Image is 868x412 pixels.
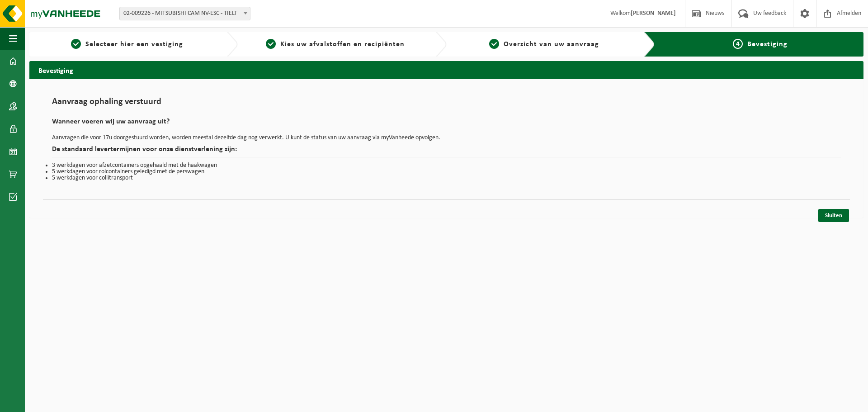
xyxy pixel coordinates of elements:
[504,41,599,48] span: Overzicht van uw aanvraag
[818,209,849,222] a: Sluiten
[52,169,841,175] li: 5 werkdagen voor rolcontainers geledigd met de perswagen
[280,41,405,48] span: Kies uw afvalstoffen en recipiënten
[489,39,499,49] span: 3
[733,39,743,49] span: 4
[242,39,428,50] a: 2Kies uw afvalstoffen en recipiënten
[52,146,841,158] h2: De standaard levertermijnen voor onze dienstverlening zijn:
[52,97,841,111] h1: Aanvraag ophaling verstuurd
[120,7,250,20] span: 02-009226 - MITSUBISHI CAM NV-ESC - TIELT
[34,39,220,50] a: 1Selecteer hier een vestiging
[85,41,183,48] span: Selecteer hier een vestiging
[29,61,863,79] h2: Bevestiging
[71,39,81,49] span: 1
[451,39,637,50] a: 3Overzicht van uw aanvraag
[52,162,841,169] li: 3 werkdagen voor afzetcontainers opgehaald met de haakwagen
[52,135,841,141] p: Aanvragen die voor 17u doorgestuurd worden, worden meestal dezelfde dag nog verwerkt. U kunt de s...
[747,41,788,48] span: Bevestiging
[52,175,841,181] li: 5 werkdagen voor collitransport
[52,118,841,130] h2: Wanneer voeren wij uw aanvraag uit?
[631,10,676,17] strong: [PERSON_NAME]
[266,39,276,49] span: 2
[119,7,250,20] span: 02-009226 - MITSUBISHI CAM NV-ESC - TIELT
